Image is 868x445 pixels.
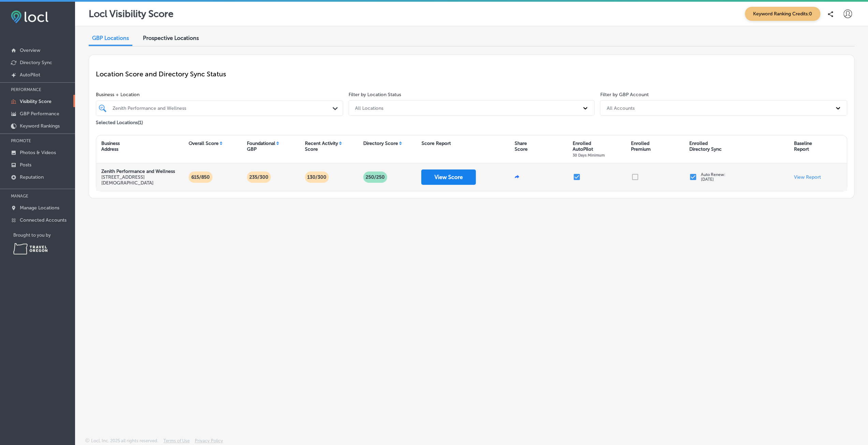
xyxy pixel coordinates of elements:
[305,140,338,152] div: Recent Activity Score
[189,172,212,183] p: 615/850
[92,35,129,41] span: GBP Locations
[701,172,725,182] p: Auto Renew: [DATE]
[101,174,178,186] p: [STREET_ADDRESS][DEMOGRAPHIC_DATA]
[794,174,821,180] a: View Report
[247,140,275,152] div: Foundational GBP
[11,11,48,23] img: fda3e92497d09a02dc62c9cd864e3231.png
[600,92,648,98] label: Filter by GBP Account
[20,47,40,53] p: Overview
[514,140,527,152] div: Share Score
[745,7,820,21] span: Keyword Ranking Credits: 0
[20,162,31,168] p: Posts
[606,105,634,111] div: All Accounts
[143,35,199,41] span: Prospective Locations
[20,123,60,129] p: Keyword Rankings
[349,92,401,98] label: Filter by Location Status
[355,105,383,111] div: All Locations
[189,140,219,146] div: Overall Score
[13,233,75,238] p: Brought to you by
[91,438,158,443] p: Locl, Inc. 2025 all rights reserved.
[113,105,333,111] div: Zenith Performance and Wellness
[20,174,44,180] p: Reputation
[794,140,812,152] div: Baseline Report
[20,111,59,117] p: GBP Performance
[96,70,847,78] p: Location Score and Directory Sync Status
[573,140,605,158] div: Enrolled AutoPilot
[573,153,605,158] span: 30 Days Minimum
[421,140,451,146] div: Score Report
[247,172,271,183] p: 235/300
[631,140,651,152] div: Enrolled Premium
[363,172,387,183] p: 250 /250
[101,168,175,174] strong: Zenith Performance and Wellness
[89,8,174,19] p: Locl Visibility Score
[20,99,52,104] p: Visibility Score
[96,92,343,98] span: Business + Location
[20,205,59,211] p: Manage Locations
[363,140,398,146] div: Directory Score
[305,172,329,183] p: 130/300
[689,140,721,152] div: Enrolled Directory Sync
[20,60,52,65] p: Directory Sync
[96,117,143,125] p: Selected Locations ( 1 )
[421,169,476,185] button: View Score
[101,140,120,152] div: Business Address
[13,243,47,254] img: Travel Oregon
[20,72,40,78] p: AutoPilot
[20,217,67,223] p: Connected Accounts
[20,150,56,155] p: Photos & Videos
